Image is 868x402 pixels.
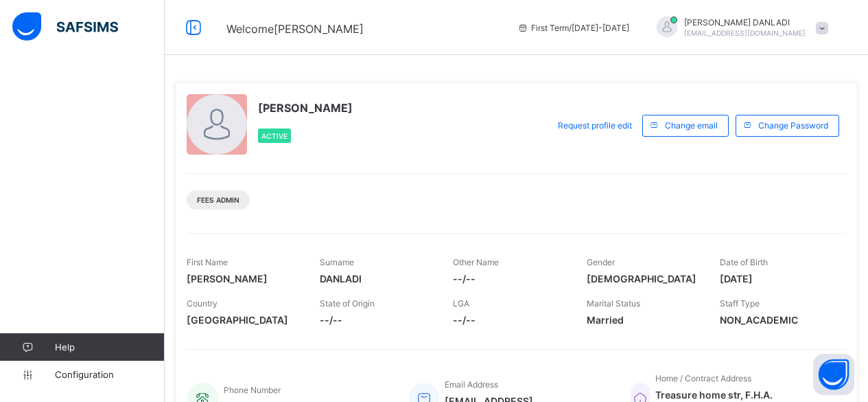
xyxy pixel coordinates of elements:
[813,354,854,395] button: Open asap
[187,314,299,326] span: [GEOGRAPHIC_DATA]
[197,196,239,204] span: Fees Admin
[258,101,353,115] span: [PERSON_NAME]
[643,16,835,39] div: REBECCADANLADI
[558,120,632,131] span: Request profile edit
[12,12,118,41] img: safsims
[758,120,828,131] span: Change Password
[665,120,718,131] span: Change email
[453,273,565,284] span: --/--
[517,23,629,33] span: session/term information
[55,342,164,353] span: Help
[320,298,375,309] span: State of Origin
[655,373,751,383] span: Home / Contract Address
[587,298,640,309] span: Marital Status
[187,273,299,284] span: [PERSON_NAME]
[720,314,832,326] span: NON_ACADEMIC
[187,257,228,267] span: First Name
[320,314,432,326] span: --/--
[587,257,615,267] span: Gender
[684,29,806,37] span: [EMAIL_ADDRESS][DOMAIN_NAME]
[720,273,832,284] span: [DATE]
[453,314,565,326] span: --/--
[320,273,432,284] span: DANLADI
[55,369,164,380] span: Configuration
[320,257,354,267] span: Surname
[684,17,806,27] span: [PERSON_NAME] DANLADI
[720,298,760,309] span: Staff Type
[187,298,218,309] span: Country
[453,257,499,267] span: Other Name
[261,132,288,140] span: Active
[226,22,364,36] span: Welcome [PERSON_NAME]
[587,314,699,326] span: Married
[720,257,768,267] span: Date of Birth
[224,385,281,395] span: Phone Number
[445,379,498,390] span: Email Address
[453,298,469,309] span: LGA
[587,273,699,284] span: [DEMOGRAPHIC_DATA]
